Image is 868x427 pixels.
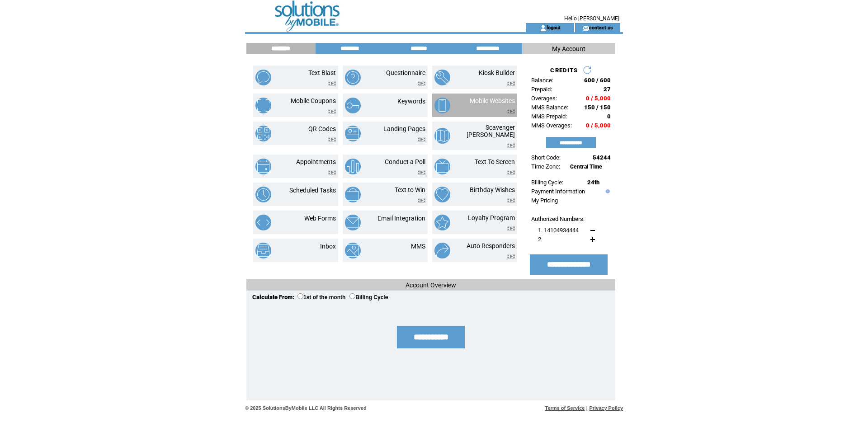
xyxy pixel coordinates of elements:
span: MMS Overages: [531,122,572,129]
img: qr-codes.png [255,126,271,141]
img: account_icon.gif [540,24,547,32]
a: Text to Win [395,186,425,193]
img: web-forms.png [255,215,271,230]
span: © 2025 SolutionsByMobile LLC All Rights Reserved [245,405,367,411]
img: video.png [507,170,515,175]
img: video.png [507,81,515,86]
span: Short Code: [531,154,561,161]
span: 27 [604,86,611,93]
img: video.png [418,198,425,203]
img: mms.png [345,243,361,258]
span: | [586,405,588,411]
a: logout [547,24,561,30]
input: 1st of the month [297,293,303,299]
img: video.png [418,137,425,142]
img: video.png [328,109,336,114]
span: 1. 14104934444 [538,227,579,234]
a: Mobile Coupons [291,97,336,104]
a: Appointments [296,158,336,165]
img: text-to-win.png [345,187,361,202]
img: scheduled-tasks.png [255,187,271,202]
img: video.png [328,137,336,142]
img: landing-pages.png [345,126,361,141]
a: Loyalty Program [468,214,515,221]
img: video.png [328,170,336,175]
span: My Account [552,45,585,52]
span: 600 / 600 [584,77,611,84]
a: Auto Responders [467,242,515,249]
img: auto-responders.png [434,243,450,258]
span: 0 / 5,000 [586,95,611,102]
a: Questionnaire [386,69,425,76]
span: MMS Prepaid: [531,113,567,120]
label: Billing Cycle [349,294,388,300]
img: video.png [418,81,425,86]
img: text-to-screen.png [434,159,450,174]
a: Email Integration [377,215,425,222]
img: keywords.png [345,98,361,113]
span: 150 / 150 [584,104,611,111]
a: Web Forms [304,215,336,222]
a: QR Codes [308,125,336,132]
img: video.png [507,254,515,259]
img: video.png [507,226,515,231]
a: Text Blast [308,69,336,76]
span: Authorized Numbers: [531,216,585,222]
span: Hello [PERSON_NAME] [564,15,619,22]
span: Calculate From: [252,294,294,300]
img: help.gif [604,189,610,193]
img: loyalty-program.png [434,215,450,230]
img: video.png [328,81,336,86]
span: Balance: [531,77,553,84]
span: Overages: [531,95,557,102]
img: mobile-coupons.png [255,98,271,113]
input: Billing Cycle [349,293,355,299]
a: Text To Screen [475,158,515,165]
a: My Pricing [531,197,558,204]
a: contact us [589,24,613,30]
span: MMS Balance: [531,104,568,111]
span: 54244 [593,154,611,161]
a: Keywords [397,98,425,105]
img: appointments.png [255,159,271,174]
a: MMS [411,243,425,250]
img: contact_us_icon.gif [582,24,589,32]
span: Account Overview [406,282,456,289]
a: Conduct a Poll [385,158,425,165]
img: scavenger-hunt.png [434,128,450,144]
a: Terms of Service [545,405,585,411]
img: mobile-websites.png [434,98,450,113]
img: birthday-wishes.png [434,187,450,202]
img: video.png [418,170,425,175]
span: Central Time [570,164,602,170]
span: 0 / 5,000 [586,122,611,129]
img: conduct-a-poll.png [345,159,361,174]
label: 1st of the month [297,294,345,300]
a: Mobile Websites [470,97,515,104]
a: Privacy Policy [589,405,623,411]
img: video.png [507,109,515,114]
a: Birthday Wishes [470,186,515,193]
img: inbox.png [255,243,271,258]
a: Scavenger [PERSON_NAME] [467,124,515,138]
img: kiosk-builder.png [434,70,450,85]
span: CREDITS [550,67,578,74]
a: Payment Information [531,188,585,195]
img: questionnaire.png [345,70,361,85]
span: Billing Cycle: [531,179,563,186]
span: Prepaid: [531,86,552,93]
a: Inbox [320,243,336,250]
img: text-blast.png [255,70,271,85]
img: video.png [507,198,515,203]
img: email-integration.png [345,215,361,230]
span: 24th [587,179,599,186]
a: Kiosk Builder [479,69,515,76]
span: 2. [538,236,542,243]
img: video.png [507,143,515,148]
span: Time Zone: [531,163,560,170]
a: Scheduled Tasks [289,187,336,194]
span: 0 [607,113,611,120]
a: Landing Pages [383,125,425,132]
